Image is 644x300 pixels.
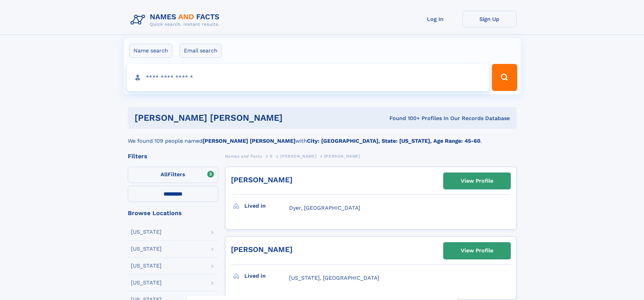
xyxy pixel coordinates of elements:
[131,263,162,269] div: [US_STATE]
[128,167,218,183] label: Filters
[289,205,360,211] span: Dyer, [GEOGRAPHIC_DATA]
[280,154,316,159] span: [PERSON_NAME]
[307,138,480,144] b: City: [GEOGRAPHIC_DATA], State: [US_STATE], Age Range: 45-60
[244,200,289,212] h3: Lived in
[128,11,225,29] img: Logo Names and Facts
[324,154,360,159] span: [PERSON_NAME]
[461,173,493,189] div: View Profile
[128,129,517,145] div: We found 109 people named with .
[462,11,517,27] a: Sign Up
[202,138,295,144] b: [PERSON_NAME] [PERSON_NAME]
[135,114,336,122] h1: [PERSON_NAME] [PERSON_NAME]
[492,64,517,91] button: Search Button
[280,152,316,160] a: [PERSON_NAME]
[461,243,493,258] div: View Profile
[444,243,510,259] a: View Profile
[131,229,162,235] div: [US_STATE]
[231,245,292,254] a: [PERSON_NAME]
[231,176,292,184] a: [PERSON_NAME]
[270,152,273,160] a: S
[161,171,168,178] span: All
[408,11,462,27] a: Log In
[289,275,379,281] span: [US_STATE], [GEOGRAPHIC_DATA]
[128,210,218,216] div: Browse Locations
[131,280,162,285] div: [US_STATE]
[444,173,510,189] a: View Profile
[128,153,218,159] div: Filters
[225,152,262,160] a: Names and Facts
[131,246,162,252] div: [US_STATE]
[180,44,222,58] label: Email search
[244,270,289,282] h3: Lived in
[270,154,273,159] span: S
[127,64,489,91] input: search input
[336,115,510,122] div: Found 100+ Profiles In Our Records Database
[129,44,172,58] label: Name search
